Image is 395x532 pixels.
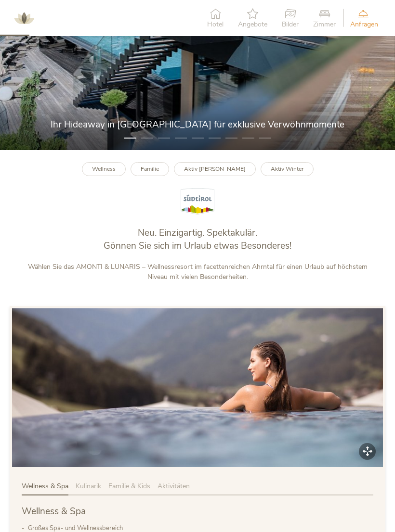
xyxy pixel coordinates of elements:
[282,21,299,28] span: Bilder
[184,165,246,173] b: Aktiv [PERSON_NAME]
[82,162,126,176] a: Wellness
[76,481,101,491] span: Kulinarik
[22,481,68,491] span: Wellness & Spa
[108,481,150,491] span: Familie & Kids
[207,21,224,28] span: Hotel
[238,21,267,28] span: Angebote
[313,21,336,28] span: Zimmer
[22,505,86,518] span: Wellness & Spa
[141,165,159,173] b: Familie
[174,162,256,176] a: Aktiv [PERSON_NAME]
[19,262,376,282] p: Wählen Sie das AMONTI & LUNARIS – Wellnessresort im facettenreichen Ahrntal für einen Urlaub auf ...
[350,21,378,28] span: Anfragen
[10,14,39,21] a: AMONTI & LUNARIS Wellnessresort
[181,188,214,215] img: Südtirol
[158,481,190,491] span: Aktivitäten
[261,162,314,176] a: Aktiv Winter
[131,162,169,176] a: Familie
[10,4,39,33] img: AMONTI & LUNARIS Wellnessresort
[138,227,257,239] span: Neu. Einzigartig. Spektakulär.
[104,240,291,252] span: Gönnen Sie sich im Urlaub etwas Besonderes!
[271,165,303,173] b: Aktiv Winter
[92,165,116,173] b: Wellness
